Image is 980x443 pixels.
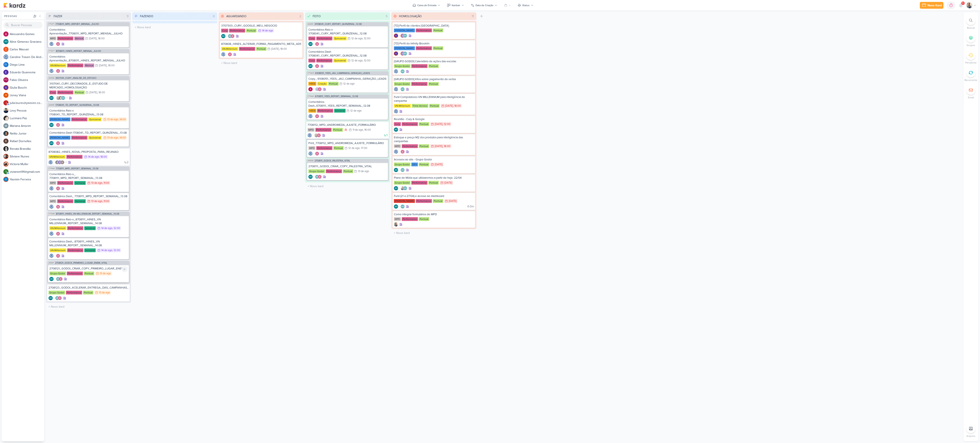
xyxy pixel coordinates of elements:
div: Criador(a): Aline Gimenez Graciano [394,127,398,132]
div: Semanal [334,109,346,113]
div: 2 [298,14,303,18]
img: Alessandra Gomes [315,151,319,156]
div: MPD [49,37,56,40]
div: 5 [384,14,389,18]
p: AG [50,142,53,144]
div: 9 [125,14,130,18]
div: Aline Gimenez Graciano [403,34,407,38]
div: D i e g o L i m a [10,62,44,67]
div: Grupo Godoi [394,64,410,68]
div: 7708112_MPD_ANDROMEDA_AJUSTE_FORMULÁRIO [308,123,387,127]
p: AG [401,71,404,73]
div: Performance [239,47,255,51]
div: Colaboradores: Aline Gimenez Graciano, Alessandra Gomes [227,34,235,38]
div: 8708082_HINES_NOVA_PROPOSTA_PARA_REUNIAO [48,150,128,154]
img: Caroline Traven De Andrade [48,160,53,164]
div: Colaboradores: Iara Santos, Alessandra Gomes [313,133,321,137]
p: AG [309,43,312,45]
img: Caroline Traven De Andrade [308,151,313,156]
div: Aline Gimenez Graciano [228,34,232,38]
img: Caroline Traven De Andrade [221,52,225,57]
div: L u c i m a r a P a z [10,116,44,120]
div: Aline Gimenez Graciano [3,39,9,44]
div: , 14:00 [118,118,126,121]
img: Alessandra Gomes [315,64,319,68]
div: MPD [394,144,401,148]
div: Performance [402,144,418,148]
div: [PERSON_NAME] [394,28,415,32]
div: Quinzenal [333,59,347,62]
input: + Novo kard [219,60,303,66]
p: FO [4,79,7,81]
div: Criador(a): Aline Gimenez Graciano [49,141,54,145]
div: , 18:00 [99,156,107,158]
div: M a r i a n a A m o r i m [10,124,44,128]
div: Colaboradores: Aline Gimenez Graciano [399,87,405,91]
div: Performance [402,122,418,126]
img: Alessandra Gomes [56,69,60,73]
input: Buscar Pessoas [3,22,43,28]
div: Aline Gimenez Graciano [49,123,54,127]
input: + Novo kard [133,24,217,30]
div: YEES [308,82,316,86]
div: 12 de ago [350,109,362,112]
div: Comentários Raio-x 3708041_CURY_REPORT_QUINZENAL_12.08 [308,28,387,35]
div: Mensal [84,64,94,67]
span: CT1271 [48,23,55,25]
div: , 12:00 [443,123,450,126]
div: Fabio Oliveira [3,77,9,82]
div: C a r o l i n e T r a v e n D e A n d r a d e [10,55,44,59]
div: j u l i a . l o u r e s @ y e e s i n c . c o m . b r [10,101,44,105]
div: Copy_ 6108051_YEES_JAÚ_CAMPANHA_GERAÇÃO_LEADS [308,77,387,81]
div: Pontual [419,122,429,126]
p: Recorrente [964,78,977,82]
img: Levy Pessoa [3,108,9,113]
div: Aline Gimenez Graciano [400,87,405,91]
div: Performance [316,37,332,40]
div: Performance [411,64,427,68]
div: Criador(a): Caroline Traven De Andrade [308,133,312,137]
div: , 18:00 [443,145,450,148]
div: Aline Gimenez Graciano [308,42,313,46]
div: Colaboradores: Alessandra Gomes [314,114,319,118]
div: 13 de ago [107,118,118,121]
div: Aline Gimenez Graciano [49,141,54,145]
div: Criador(a): Alessandra Gomes [308,87,313,91]
img: kardz.app [3,3,26,8]
div: Criador(a): Caroline Traven De Andrade [221,52,225,57]
span: +1 [65,96,68,100]
div: Aline Gimenez Graciano [394,127,398,132]
div: A l e s s a n d r a G o m e s [10,32,44,36]
div: Pontual [428,82,439,86]
img: Caroline Traven De Andrade [394,109,398,113]
div: J o n e y V i a n a [10,93,44,98]
span: AG493 [307,23,314,25]
div: Performance [71,136,87,140]
img: Alessandra Gomes [228,52,232,57]
div: Performance [66,155,83,159]
div: Colaboradores: Alessandra Gomes [227,52,232,57]
img: Silviane Nunes [3,154,9,159]
span: AG499 [48,104,55,106]
div: Grupo Godoi [394,82,410,86]
div: , 12:00 [363,59,370,62]
div: Comentários Raio-x 1708041_TD_REPORT_QUINZENAL_13.08 [49,109,128,116]
img: Renata Brandão [58,96,63,100]
img: Alessandra Gomes [56,141,60,145]
div: [PERSON_NAME] [49,136,70,140]
div: Comentários Apresentação_8708011_HINES_REPORT_MENSAL_JULHO [49,55,128,62]
input: + Novo kard [392,230,476,236]
img: Caroline Traven De Andrade [394,69,398,74]
span: CT1309 [307,72,314,74]
div: Aline Gimenez Graciano [221,34,225,38]
p: AG [309,65,312,67]
div: Pontual [433,46,443,50]
p: Pendente [965,61,977,65]
div: 14 de ago [88,156,99,158]
div: A l i n e G i m e n e z G r a c i a n o [10,40,44,44]
p: Buscar [967,26,975,30]
div: Colaboradores: Alessandra Gomes [55,123,60,127]
div: MPD [308,146,315,150]
div: Colaboradores: Nelito Junior, Eduardo Quaresma, Rafael Dornelles, Alessandra Gomes [54,160,67,164]
div: Aline Gimenez Graciano [61,96,65,100]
